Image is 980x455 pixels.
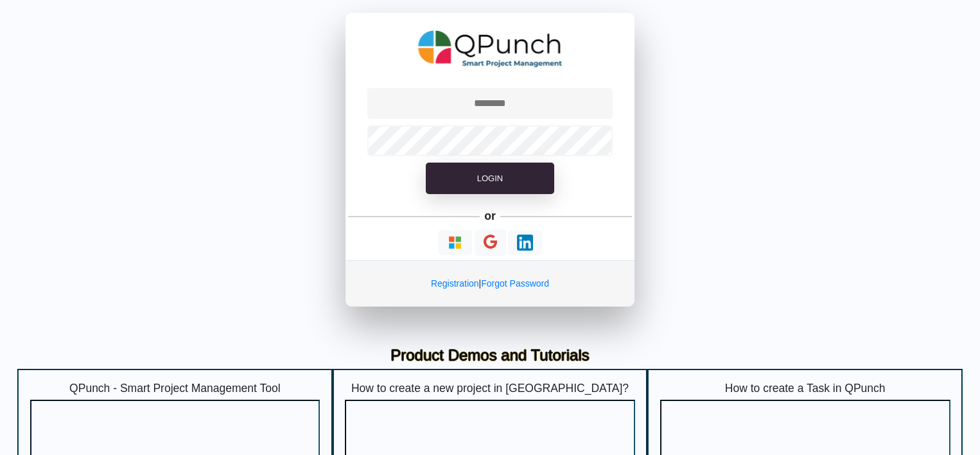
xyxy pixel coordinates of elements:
[345,382,635,395] h5: How to create a new project in [GEOGRAPHIC_DATA]?
[660,382,950,395] h5: How to create a Task in QPunch
[477,174,503,183] span: Login
[475,229,506,256] button: Continue With Google
[517,235,533,251] img: Loading...
[438,230,472,255] button: Continue With Microsoft Azure
[447,235,463,251] img: Loading...
[482,207,498,225] h5: or
[30,382,320,395] h5: QPunch - Smart Project Management Tool
[346,260,634,307] div: |
[508,230,542,255] button: Continue With LinkedIn
[481,278,549,289] a: Forgot Password
[431,278,479,289] a: Registration
[418,26,563,72] img: QPunch
[27,346,953,365] h3: Product Demos and Tutorials
[426,163,554,195] button: Login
